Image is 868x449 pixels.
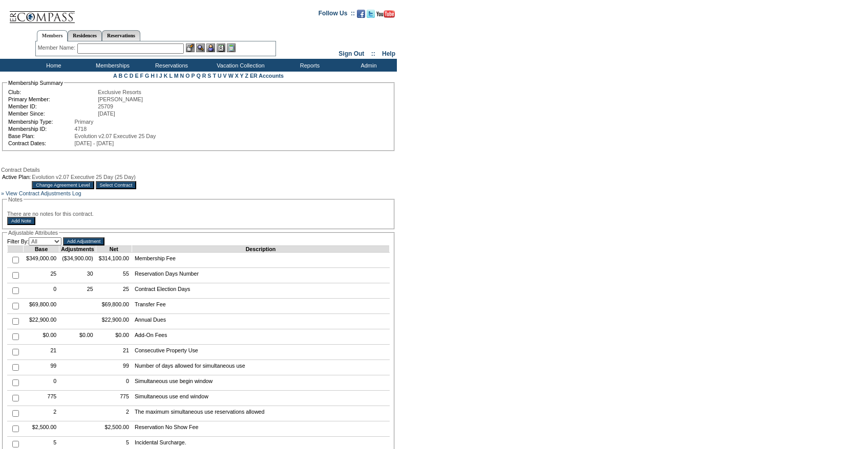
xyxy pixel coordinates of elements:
td: $0.00 [59,329,96,345]
span: :: [371,50,375,57]
a: T [213,73,216,79]
td: Base [24,246,59,253]
td: 0 [24,375,59,391]
td: Home [23,59,82,72]
a: Sign Out [338,50,364,57]
td: $69,800.00 [24,299,59,314]
a: G [145,73,149,79]
a: H [151,73,155,79]
a: S [207,73,211,79]
img: b_calculator.gif [227,43,236,52]
a: Q [196,73,200,79]
img: Follow us on Twitter [367,10,375,18]
td: Member ID: [8,103,97,109]
td: 21 [96,345,132,360]
a: C [124,73,128,79]
input: Select Contract [96,181,137,189]
a: E [135,73,138,79]
img: Become our fan on Facebook [357,10,365,18]
td: $2,500.00 [96,421,132,437]
img: Impersonate [206,43,215,52]
input: Change Agreement Level [32,181,94,189]
td: Membership Fee [132,253,389,268]
a: Become our fan on Facebook [357,13,365,19]
a: Reservations [102,30,140,41]
td: Reservation No Show Fee [132,421,389,437]
td: Club: [8,89,97,95]
a: O [185,73,189,79]
input: Add Adjustment [63,237,104,245]
td: $349,000.00 [24,253,59,268]
td: Membership ID: [8,126,74,132]
a: I [156,73,158,79]
td: 55 [96,268,132,283]
td: 21 [24,345,59,360]
td: Net [96,246,132,253]
a: J [159,73,162,79]
td: Simultaneous use begin window [132,375,389,391]
td: $314,100.00 [96,253,132,268]
span: 4718 [75,126,87,132]
td: 25 [96,283,132,299]
td: 25 [59,283,96,299]
td: Vacation Collection [200,59,279,72]
td: $22,900.00 [96,314,132,329]
td: Number of days allowed for simultaneous use [132,360,389,375]
td: $69,800.00 [96,299,132,314]
a: N [180,73,184,79]
td: Reservations [141,59,200,72]
input: Add Note [7,217,35,225]
img: Compass Home [9,3,75,24]
td: Base Plan: [8,133,74,139]
a: ER Accounts [250,73,284,79]
span: Exclusive Resorts [98,89,141,95]
td: Description [132,246,389,253]
td: $0.00 [24,329,59,345]
td: 0 [96,375,132,391]
td: Follow Us :: [319,9,355,21]
td: Contract Election Days [132,283,389,299]
a: D [130,73,134,79]
a: V [223,73,227,79]
a: » View Contract Adjustments Log [1,190,81,196]
legend: Adjustable Attributes [7,230,59,236]
span: Primary [75,119,94,125]
td: $22,900.00 [24,314,59,329]
td: Reservation Days Number [132,268,389,283]
span: [DATE] - [DATE] [75,140,114,146]
td: $0.00 [96,329,132,345]
td: Transfer Fee [132,299,389,314]
legend: Membership Summary [7,80,64,86]
td: 99 [96,360,132,375]
td: Adjustments [59,246,96,253]
td: Contract Dates: [8,140,74,146]
td: 775 [24,391,59,406]
span: 25709 [98,103,113,109]
img: Reservations [217,43,225,52]
td: 25 [24,268,59,283]
a: X [235,73,239,79]
span: [DATE] [98,110,115,117]
td: 30 [59,268,96,283]
td: Active Plan: [2,174,31,180]
a: K [164,73,168,79]
div: Member Name: [38,43,77,52]
a: Residences [68,30,102,41]
td: 775 [96,391,132,406]
span: Evolution v2.07 Executive 25 Day [75,133,156,139]
a: Follow us on Twitter [367,13,375,19]
td: Admin [338,59,397,72]
a: Members [37,30,68,41]
a: Subscribe to our YouTube Channel [376,13,395,19]
td: 2 [96,406,132,421]
a: L [169,73,172,79]
td: Add-On Fees [132,329,389,345]
td: 99 [24,360,59,375]
td: 0 [24,283,59,299]
td: Primary Member: [8,96,97,102]
td: Consecutive Property Use [132,345,389,360]
td: Filter By: [7,237,61,245]
div: Contract Details [1,167,396,173]
a: U [218,73,222,79]
td: Simultaneous use end window [132,391,389,406]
